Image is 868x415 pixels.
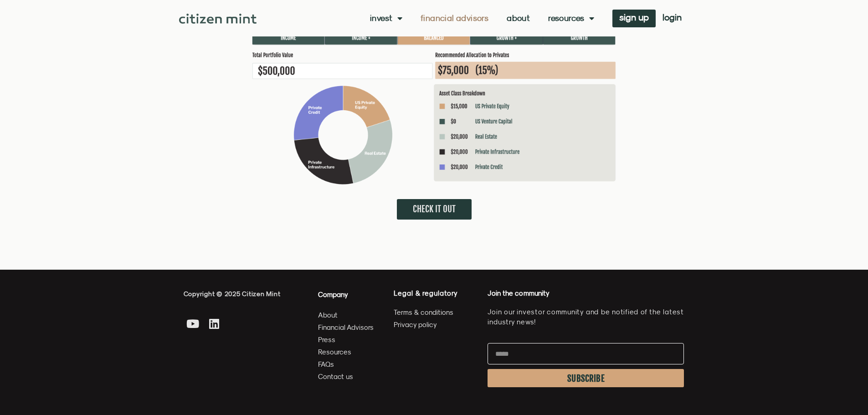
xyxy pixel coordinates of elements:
[318,309,338,321] span: About
[394,307,453,318] span: Terms & conditions
[318,346,374,358] a: Resources
[394,319,437,330] span: Privacy policy
[397,199,472,220] a: CHECK IT OUT
[619,14,649,20] span: sign up
[612,10,656,27] a: sign up
[318,334,335,345] span: Press
[421,14,488,23] a: Financial Advisors
[318,322,374,333] a: Financial Advisors
[488,369,684,387] button: SUBSCRIBE
[318,359,334,370] span: FAQs
[488,289,684,298] h4: Join the community
[318,309,374,321] a: About
[488,343,684,392] form: Newsletter
[394,307,478,318] a: Terms & conditions
[318,322,374,333] span: Financial Advisors
[184,290,281,297] span: Copyright © 2025 Citizen Mint
[179,14,257,24] img: Citizen Mint
[318,289,374,300] h4: Company
[318,359,374,370] a: FAQs
[394,319,478,330] a: Privacy policy
[488,307,684,327] p: Join our investor community and be notified of the latest industry news!
[370,14,594,23] nav: Menu
[567,375,605,382] span: SUBSCRIBE
[318,334,374,345] a: Press
[663,14,682,20] span: login
[548,14,594,23] a: Resources
[507,14,530,23] a: About
[413,204,456,215] span: CHECK IT OUT
[318,371,353,382] span: Contact us
[370,14,402,23] a: Invest
[318,371,374,382] a: Contact us
[394,289,478,297] h4: Legal & regulatory
[318,346,351,358] span: Resources
[656,10,688,27] a: login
